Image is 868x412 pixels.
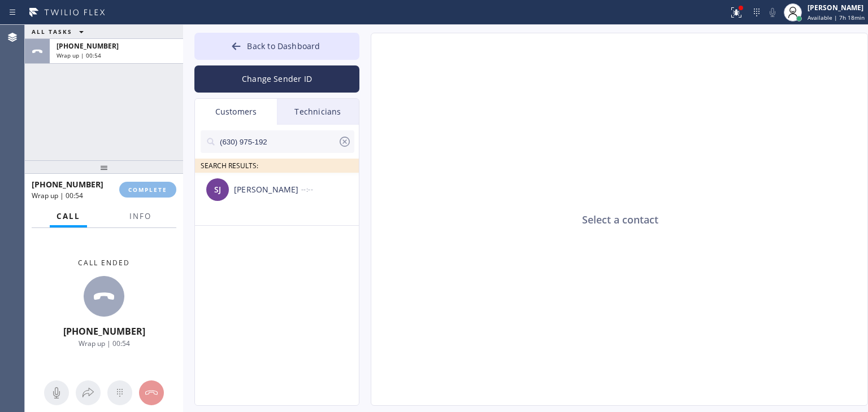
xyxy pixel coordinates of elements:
button: COMPLETE [119,182,176,198]
button: Open dialpad [107,380,132,405]
span: SEARCH RESULTS: [201,161,258,170]
button: Change Sender ID [194,65,359,93]
button: ALL TASKS [25,25,95,38]
span: Wrap up | 00:54 [79,339,130,348]
span: [PHONE_NUMBER] [32,179,103,190]
span: Call [57,211,80,221]
span: Call ended [78,258,130,268]
span: SJ [214,183,221,196]
span: Info [129,211,151,221]
button: Back to Dashboard [194,33,359,60]
button: Call [50,205,87,227]
div: [PERSON_NAME] [234,183,301,196]
span: Back to Dashboard [247,41,320,51]
div: [PERSON_NAME] [808,3,865,12]
button: Info [123,205,158,227]
span: Wrap up | 00:54 [57,51,101,59]
span: [PHONE_NUMBER] [63,325,145,338]
span: ALL TASKS [32,28,72,36]
span: COMPLETE [128,186,167,194]
span: Available | 7h 18min [808,14,865,21]
div: --:-- [301,183,360,196]
button: Hang up [139,380,164,405]
button: Open directory [76,380,101,405]
span: [PHONE_NUMBER] [57,41,119,51]
input: Search [219,130,338,153]
button: Mute [765,5,780,20]
button: Mute [44,380,69,405]
span: Wrap up | 00:54 [32,191,83,200]
div: Technicians [277,99,359,125]
div: Customers [195,99,277,125]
